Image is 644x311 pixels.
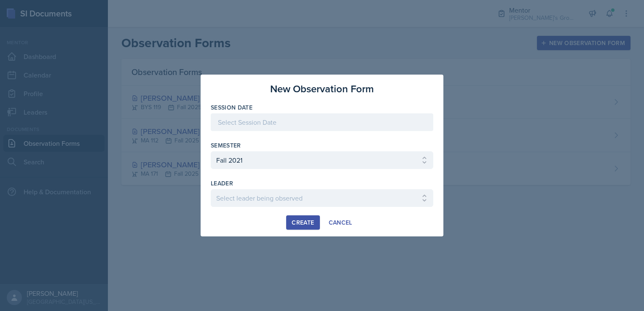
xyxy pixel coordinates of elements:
label: leader [211,179,233,188]
label: Session Date [211,103,252,112]
div: Cancel [329,219,352,226]
div: Create [292,219,314,226]
button: Create [286,215,319,230]
label: Semester [211,141,241,150]
h3: New Observation Form [270,81,374,97]
button: Cancel [323,215,358,230]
